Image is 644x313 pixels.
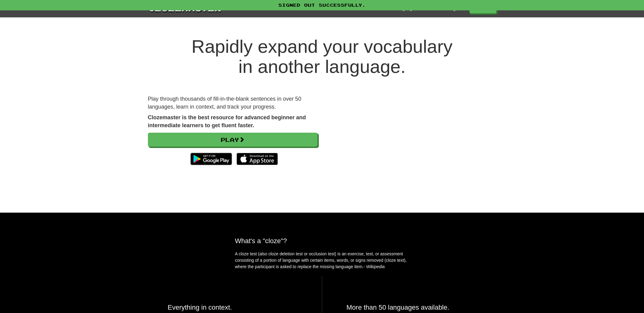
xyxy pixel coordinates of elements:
h2: What's a "cloze"? [235,237,409,245]
img: Download_on_the_App_Store_Badge_US-UK_135x40-25178aeef6eb6b83b96f5f2d004eda3bffbb37122de64afbaef7... [237,153,278,165]
h2: Everything in context. [168,304,297,311]
em: - Wikipedia [364,264,385,269]
p: Play through thousands of fill-in-the-blank sentences in over 50 languages, learn in context, and... [148,95,318,111]
img: Get it on Google Play [187,150,235,168]
a: Play [148,133,318,147]
h2: More than 50 languages available. [347,304,477,311]
strong: Clozemaster is the best resource for advanced beginner and intermediate learners to get fluent fa... [148,114,306,128]
p: A cloze test (also cloze deletion test or occlusion test) is an exercise, test, or assessment con... [235,251,409,270]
